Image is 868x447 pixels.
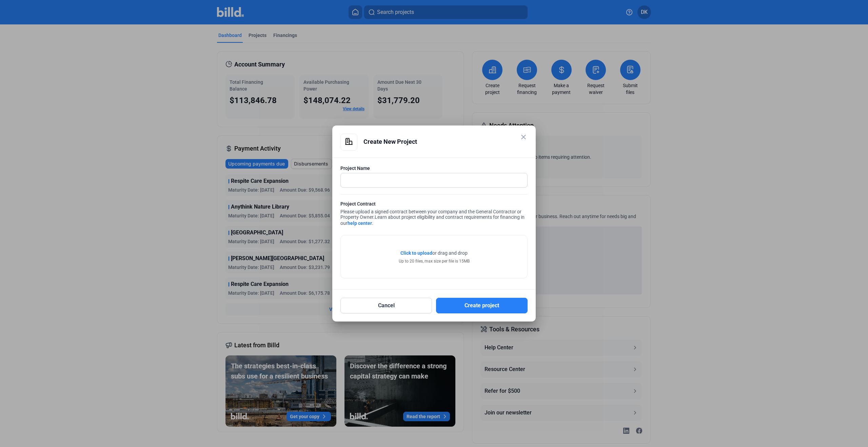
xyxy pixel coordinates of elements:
span: or drag and drop [432,250,468,256]
span: Click to upload [400,250,432,256]
div: Project Contract [340,200,528,209]
button: Create project [436,298,528,313]
div: Please upload a signed contract between your company and the General Contractor or Property Owner. [340,200,528,228]
div: Project Name [340,165,528,172]
button: Cancel [340,298,432,313]
div: Create New Project [363,134,528,150]
a: help center [348,220,372,226]
div: Up to 20 files, max size per file is 15MB [399,258,470,264]
mat-icon: close [519,133,528,141]
span: Learn about project eligibility and contract requirements for financing in our . [340,214,525,226]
